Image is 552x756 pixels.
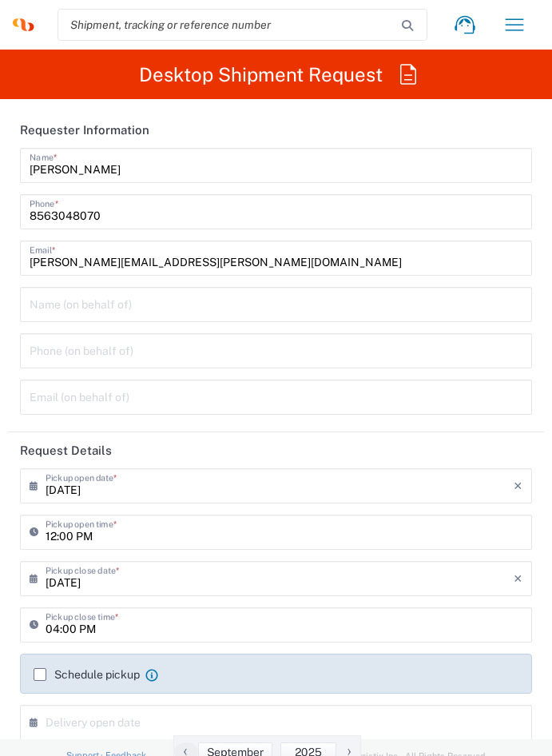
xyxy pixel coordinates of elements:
[514,473,522,499] i: ×
[514,566,522,591] i: ×
[20,122,149,138] h2: Requester Information
[34,668,140,681] label: Schedule pickup
[58,10,403,40] input: Shipment, tracking or reference number
[139,63,383,86] h2: Desktop Shipment Request
[20,443,112,459] h2: Request Details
